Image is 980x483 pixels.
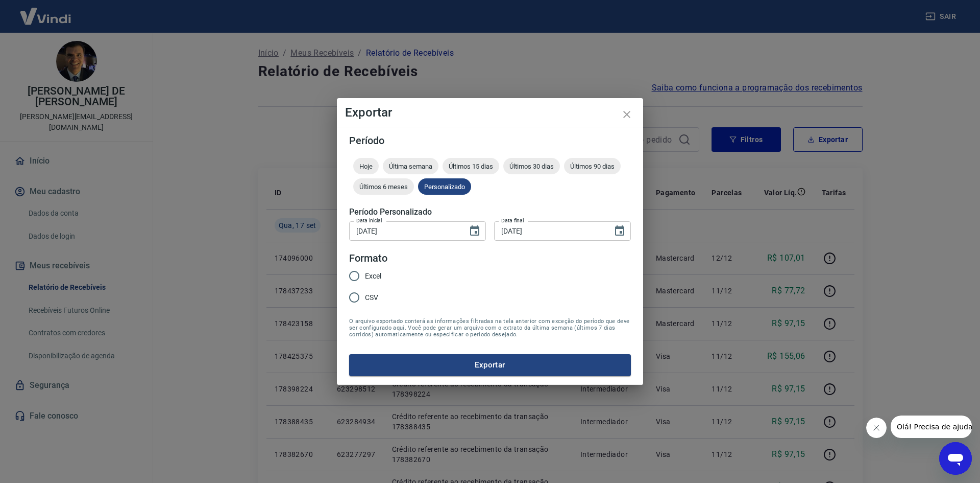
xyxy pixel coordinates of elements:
[365,292,378,303] span: CSV
[501,217,524,224] label: Data final
[345,106,635,119] h4: Exportar
[418,183,471,191] span: Personalizado
[353,183,414,191] span: Últimos 6 meses
[564,158,621,174] div: Últimos 90 dias
[615,102,639,127] button: close
[503,163,560,170] span: Últimos 30 dias
[353,158,379,174] div: Hoje
[356,217,382,224] label: Data inicial
[353,178,414,195] div: Últimos 6 meses
[418,178,471,195] div: Personalizado
[503,158,560,174] div: Últimos 30 dias
[464,221,485,241] button: Choose date, selected date is 1 de set de 2025
[564,163,621,170] span: Últimos 90 dias
[349,207,631,217] h5: Período Personalizado
[6,7,86,15] span: Olá! Precisa de ajuda?
[443,163,499,170] span: Últimos 15 dias
[866,418,887,438] iframe: Fechar mensagem
[349,318,631,338] span: O arquivo exportado conterá as informações filtradas na tela anterior com exceção do período que ...
[383,163,438,170] span: Última semana
[891,416,972,438] iframe: Mensagem da empresa
[494,221,605,240] input: DD/MM/YYYY
[349,135,631,146] h5: Período
[365,271,381,282] span: Excel
[349,354,631,376] button: Exportar
[939,442,972,475] iframe: Botão para abrir a janela de mensagens
[609,221,630,241] button: Choose date, selected date is 17 de set de 2025
[383,158,438,174] div: Última semana
[349,221,460,240] input: DD/MM/YYYY
[443,158,499,174] div: Últimos 15 dias
[353,163,379,170] span: Hoje
[349,251,387,266] legend: Formato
